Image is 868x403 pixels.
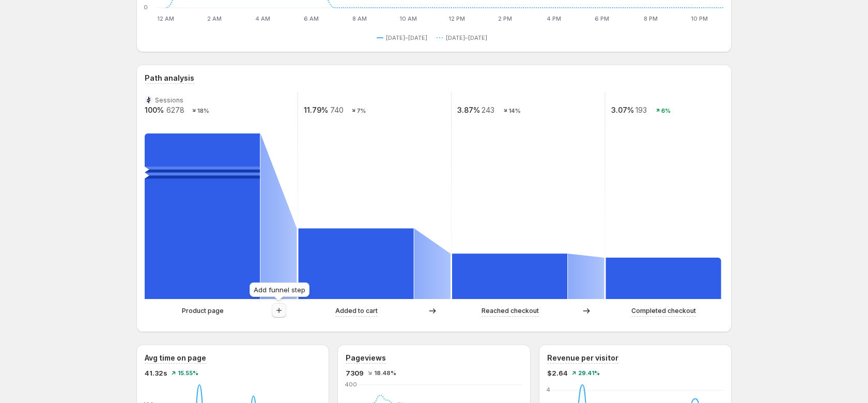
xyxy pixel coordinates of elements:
[547,15,561,22] text: 4 PM
[377,32,431,44] button: [DATE]–[DATE]
[611,106,634,114] text: 3.07%
[304,15,319,22] text: 6 AM
[509,107,521,114] text: 14%
[661,107,671,114] text: 6%
[578,370,600,376] span: 29.41%
[448,15,465,22] text: 12 PM
[636,106,647,114] text: 193
[644,15,658,22] text: 8 PM
[482,106,494,114] text: 243
[547,368,568,378] span: $2.64
[446,34,487,42] span: [DATE]–[DATE]
[145,368,167,378] span: 41.32s
[345,381,357,388] text: 400
[330,106,344,114] text: 740
[437,32,491,44] button: [DATE]–[DATE]
[546,386,550,393] text: 4
[498,15,512,22] text: 2 PM
[182,306,224,316] p: Product page
[145,353,206,363] h3: Avg time on page
[207,15,222,22] text: 2 AM
[145,73,194,83] h3: Path analysis
[374,370,396,376] span: 18.48%
[386,34,427,42] span: [DATE]–[DATE]
[145,106,164,114] text: 100%
[547,353,618,363] h3: Revenue per visitor
[482,306,539,316] p: Reached checkout
[457,106,480,114] text: 3.87%
[346,368,364,378] span: 7309
[691,15,708,22] text: 10 PM
[631,306,696,316] p: Completed checkout
[299,228,414,299] path: Added to cart: 740
[335,306,378,316] p: Added to cart
[399,15,417,22] text: 10 AM
[157,15,174,22] text: 12 AM
[595,15,609,22] text: 6 PM
[155,96,183,104] text: Sessions
[352,15,367,22] text: 8 AM
[346,353,386,363] h3: Pageviews
[304,106,328,114] text: 11.79%
[166,106,184,114] text: 6278
[144,4,148,11] text: 0
[255,15,270,22] text: 4 AM
[357,107,366,114] text: 7%
[197,107,209,114] text: 18%
[178,370,198,376] span: 15.55%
